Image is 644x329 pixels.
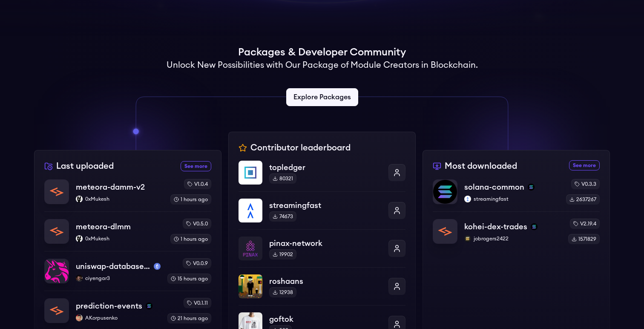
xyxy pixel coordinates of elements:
img: uniswap-database-changes-mainnet [45,259,69,283]
img: meteora-damm-v2 [45,180,69,204]
img: mainnet [154,263,161,270]
a: kohei-dex-tradeskohei-dex-tradessolanajobrogers2422jobrogers2422v2.19.41571829 [433,211,600,244]
a: roshaansroshaans12938 [239,267,405,305]
img: topledger [239,161,262,185]
h1: Packages & Developer Community [238,46,406,59]
div: v2.19.4 [570,219,600,229]
a: meteora-damm-v2meteora-damm-v20xMukesh0xMukeshv1.0.41 hours ago [44,179,211,211]
p: uniswap-database-changes-mainnet [76,260,150,272]
p: goftok [269,313,382,325]
img: prediction-events [45,299,69,323]
div: 1571829 [568,234,600,244]
a: topledgertopledger80321 [239,161,405,191]
div: 12938 [269,287,296,297]
p: 0xMukesh [76,196,164,202]
div: v0.1.11 [184,298,211,308]
div: 74673 [269,211,296,222]
img: 0xMukesh [76,196,83,202]
img: ciyengar3 [76,275,83,282]
p: kohei-dex-trades [464,221,527,233]
div: v1.0.4 [184,179,211,189]
div: v0.0.9 [183,258,211,268]
img: jobrogers2422 [464,235,471,242]
a: streamingfaststreamingfast74673 [239,191,405,229]
div: 21 hours ago [167,313,211,323]
div: v0.3.3 [571,179,600,189]
img: solana-common [433,180,457,204]
div: v0.5.0 [183,219,211,229]
p: solana-common [464,181,524,193]
a: uniswap-database-changes-mainnetuniswap-database-changes-mainnetmainnetciyengar3ciyengar3v0.0.915... [44,251,211,291]
img: solana [528,184,535,190]
img: solana [531,223,538,230]
p: jobrogers2422 [464,235,561,242]
a: pinax-networkpinax-network19902 [239,229,405,267]
div: 19902 [269,249,296,260]
div: 15 hours ago [167,274,211,284]
div: 2637267 [566,194,600,205]
img: pinax-network [239,237,262,260]
div: 80321 [269,173,296,184]
img: roshaans [239,274,262,298]
p: prediction-events [76,300,142,312]
p: meteora-damm-v2 [76,181,145,193]
a: See more most downloaded packages [569,160,600,170]
a: See more recently uploaded packages [181,161,211,171]
img: streamingfast [464,196,471,202]
img: streamingfast [239,199,262,222]
p: streamingfast [269,199,382,211]
p: topledger [269,162,382,173]
div: 1 hours ago [170,194,211,205]
h2: Unlock New Possibilities with Our Package of Module Creators in Blockchain. [167,59,478,71]
p: 0xMukesh [76,235,164,242]
img: solana [146,303,152,309]
a: meteora-dlmmmeteora-dlmm0xMukesh0xMukeshv0.5.01 hours ago [44,211,211,251]
img: 0xMukesh [76,235,83,242]
img: AKorpusenko [76,315,83,321]
p: AKorpusenko [76,315,161,321]
a: Explore Packages [286,88,358,106]
img: kohei-dex-trades [433,219,457,243]
p: ciyengar3 [76,275,161,282]
div: 1 hours ago [170,234,211,244]
p: streamingfast [464,196,559,202]
p: roshaans [269,275,382,287]
p: meteora-dlmm [76,221,131,233]
p: pinax-network [269,237,382,249]
img: meteora-dlmm [45,219,69,243]
a: solana-commonsolana-commonsolanastreamingfaststreamingfastv0.3.32637267 [433,179,600,211]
